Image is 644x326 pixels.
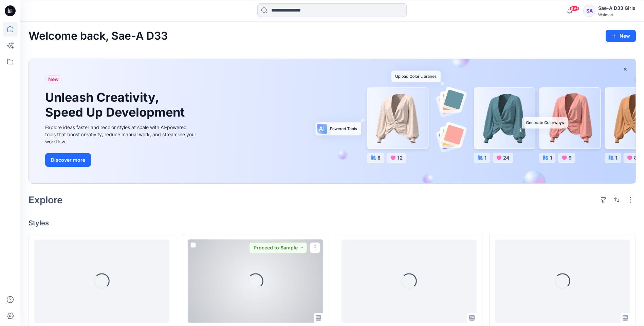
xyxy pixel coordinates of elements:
[606,30,636,42] button: New
[45,124,198,145] div: Explore ideas faster and recolor styles at scale with AI-powered tools that boost creativity, red...
[48,75,59,83] span: New
[45,90,188,119] h1: Unleash Creativity, Speed Up Development
[569,6,579,11] span: 99+
[29,30,168,42] h2: Welcome back, Sae-A D33
[583,5,595,17] div: SA
[45,153,198,167] a: Discover more
[598,4,636,12] div: Sae-A D33 Girls
[598,12,636,17] div: Walmart
[29,195,63,205] h2: Explore
[45,153,91,167] button: Discover more
[29,219,636,227] h4: Styles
